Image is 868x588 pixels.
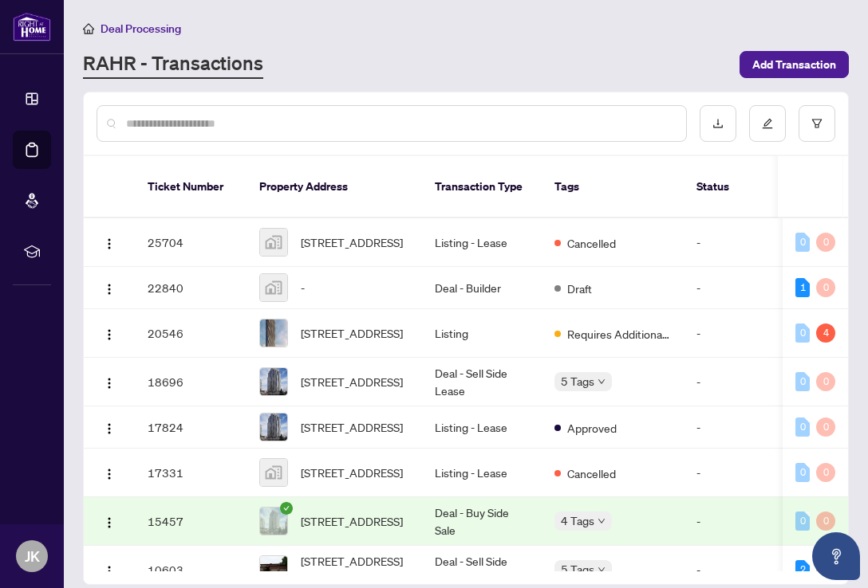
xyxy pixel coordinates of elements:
button: Logo [97,275,122,300]
td: - [684,309,803,358]
img: thumbnail-img [260,414,287,441]
td: Listing - Lease [422,218,542,267]
td: Listing [422,309,542,358]
span: - [301,279,305,296]
td: - [684,267,803,309]
button: Add Transaction [740,51,849,78]
th: Transaction Type [422,156,542,218]
img: Logo [103,516,116,529]
td: Listing - Lease [422,406,542,449]
span: Add Transaction [752,52,836,77]
span: JK [25,545,40,567]
img: Logo [103,565,116,578]
button: Logo [97,460,122,485]
td: Deal - Buy Side Sale [422,497,542,546]
img: Logo [103,328,116,341]
span: Approved [567,419,617,437]
span: Requires Additional Docs [567,325,671,343]
span: down [598,378,606,386]
button: Logo [97,369,122,394]
span: [STREET_ADDRESS] [301,464,403,481]
img: thumbnail-img [260,319,287,347]
td: - [684,358,803,406]
td: - [684,406,803,449]
div: 0 [816,463,835,482]
span: Deal Processing [101,22,181,36]
th: Property Address [247,156,422,218]
div: 0 [795,463,810,482]
td: 18696 [135,358,247,406]
div: 0 [795,233,810,252]
td: - [684,218,803,267]
span: [STREET_ADDRESS][PERSON_NAME][PERSON_NAME] [301,552,409,587]
th: Status [684,156,803,218]
div: 4 [816,323,835,343]
button: download [700,105,736,142]
td: Deal - Builder [422,267,542,309]
span: 4 Tags [561,512,594,530]
th: Tags [542,156,684,218]
td: Deal - Sell Side Lease [422,358,542,406]
div: 0 [816,512,835,531]
div: 0 [816,233,835,252]
img: Logo [103,422,116,435]
div: 0 [816,417,835,437]
span: [STREET_ADDRESS] [301,418,403,436]
button: Logo [97,320,122,346]
a: RAHR - Transactions [83,50,263,79]
span: Cancelled [567,465,616,482]
td: - [684,449,803,497]
div: 0 [795,323,810,343]
button: edit [749,105,786,142]
td: Listing - Lease [422,449,542,497]
span: download [712,118,724,129]
img: Logo [103,377,116,390]
div: 0 [816,278,835,297]
div: 0 [795,372,810,391]
td: 15457 [135,497,247,546]
img: thumbnail-img [260,508,287,535]
div: 2 [795,560,810,579]
img: thumbnail-img [260,459,287,486]
img: Logo [103,468,116,480]
img: Logo [103,237,116,250]
span: home [83,23,94,34]
span: [STREET_ADDRESS] [301,512,403,530]
img: thumbnail-img [260,556,287,583]
div: 0 [795,512,810,531]
th: Ticket Number [135,156,247,218]
td: 20546 [135,309,247,358]
span: check-circle [280,502,293,515]
span: filter [811,118,823,129]
span: Cancelled [567,234,616,252]
span: down [598,566,606,574]
td: 22840 [135,267,247,309]
button: Logo [97,414,122,440]
button: Logo [97,229,122,255]
span: [STREET_ADDRESS] [301,324,403,342]
td: - [684,497,803,546]
span: [STREET_ADDRESS] [301,233,403,251]
button: filter [799,105,835,142]
td: 17331 [135,449,247,497]
span: 5 Tags [561,372,594,390]
span: [STREET_ADDRESS] [301,373,403,390]
img: Logo [103,283,116,296]
img: logo [13,12,51,41]
button: Logo [97,557,122,582]
div: 1 [795,278,810,297]
span: Draft [567,280,592,297]
span: edit [762,118,773,129]
div: 0 [816,372,835,391]
img: thumbnail-img [260,274,287,301]
span: 5 Tags [561,560,594,578]
button: Open asap [812,532,860,580]
img: thumbnail-img [260,229,287,256]
button: Logo [97,508,122,534]
td: 17824 [135,406,247,449]
span: down [598,517,606,525]
td: 25704 [135,218,247,267]
div: 0 [795,417,810,437]
img: thumbnail-img [260,368,287,395]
